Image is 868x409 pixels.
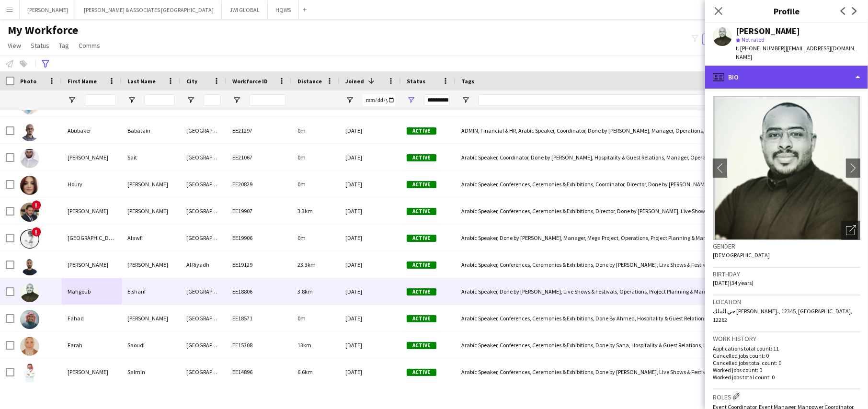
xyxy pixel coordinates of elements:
img: Salem Alawfi [20,229,39,249]
div: Al Riyadh [181,251,227,278]
img: Ahmed Wagih [20,256,39,275]
span: City [186,78,197,85]
div: [GEOGRAPHIC_DATA] [181,117,227,144]
span: | [EMAIL_ADDRESS][DOMAIN_NAME] [736,45,857,60]
button: [PERSON_NAME] [20,0,76,19]
input: Joined Filter Input [363,94,395,106]
input: Tags Filter Input [479,94,848,106]
div: Arabic Speaker, Coordinator, Done by [PERSON_NAME], Hospitality & Guest Relations, Manager, Opera... [456,144,854,170]
span: ! [32,200,41,210]
span: t. [PHONE_NUMBER] [736,45,786,52]
div: [DATE] [340,332,401,358]
div: EE15308 [227,332,292,358]
button: Open Filter Menu [345,96,354,104]
h3: Gender [713,242,860,250]
div: Houry [62,171,122,197]
h3: Roles [713,391,860,401]
div: [GEOGRAPHIC_DATA] [181,198,227,224]
div: [DATE] [340,359,401,385]
p: Applications total count: 11 [713,345,860,352]
span: Last Name [127,78,156,85]
span: Joined [345,78,364,85]
div: Open photos pop-in [841,221,860,240]
span: Active [407,288,436,295]
p: Cancelled jobs total count: 0 [713,359,860,366]
div: Farah [62,332,122,358]
button: [PERSON_NAME] & ASSOCIATES [GEOGRAPHIC_DATA] [76,0,222,19]
button: HQWS [268,0,299,19]
div: Arabic Speaker, Conferences, Ceremonies & Exhibitions, Done by [PERSON_NAME], Live Shows & Festiv... [456,251,854,278]
div: Alawfi [122,225,181,251]
span: Workforce ID [232,78,268,85]
button: Open Filter Menu [407,96,415,104]
input: Last Name Filter Input [145,94,175,106]
span: Tags [461,78,474,85]
span: [DEMOGRAPHIC_DATA] [713,251,770,259]
span: Status [407,78,425,85]
div: [PERSON_NAME] [122,198,181,224]
div: EE21297 [227,117,292,144]
button: Everyone5,964 [702,34,750,45]
div: [DATE] [340,117,401,144]
div: EE21067 [227,144,292,170]
img: Safwat Al Najar [20,203,39,222]
span: Active [407,369,436,376]
div: Saoudi [122,332,181,358]
div: [PERSON_NAME] [122,171,181,197]
div: EE19129 [227,251,292,278]
p: Worked jobs count: 0 [713,366,860,374]
div: [DATE] [340,198,401,224]
div: [PERSON_NAME] [122,251,181,278]
div: [PERSON_NAME] [62,359,122,385]
span: Active [407,342,436,349]
span: 0m [297,181,306,188]
div: [GEOGRAPHIC_DATA] [62,225,122,251]
span: Not rated [742,36,765,43]
button: Open Filter Menu [232,96,241,104]
img: Mahgoub Elsharif [20,283,39,302]
span: 0m [297,234,306,241]
span: 23.3km [297,261,316,268]
div: [DATE] [340,251,401,278]
span: Active [407,127,436,135]
span: حي الملك [PERSON_NAME]،, 12345, [GEOGRAPHIC_DATA], 12262 [713,307,852,323]
div: Abubaker [62,117,122,144]
div: Babatain [122,117,181,144]
div: [DATE] [340,144,401,170]
button: Open Filter Menu [68,96,76,104]
div: Elsharif [122,278,181,305]
span: 6.6km [297,368,313,375]
img: Farah Saoudi [20,337,39,356]
div: Arabic Speaker, Conferences, Ceremonies & Exhibitions, Director, Done by [PERSON_NAME], Live Show... [456,198,854,224]
div: [GEOGRAPHIC_DATA] [181,171,227,197]
div: [GEOGRAPHIC_DATA] [181,305,227,331]
img: Crew avatar or photo [713,96,860,240]
div: [PERSON_NAME] [736,27,800,35]
span: Tag [59,41,69,50]
div: EE14896 [227,359,292,385]
span: Active [407,154,436,161]
span: Status [31,41,49,50]
span: Comms [79,41,100,50]
span: 13km [297,341,311,349]
span: Photo [20,78,36,85]
div: [PERSON_NAME] [122,305,181,331]
img: Fahad Altaweel [20,310,39,329]
span: 0m [297,315,306,322]
div: Bio [705,66,868,89]
div: Arabic Speaker, Conferences, Ceremonies & Exhibitions, Done by Sana, Hospitality & Guest Relation... [456,332,854,358]
div: Arabic Speaker, Conferences, Ceremonies & Exhibitions, Done by [PERSON_NAME], Live Shows & Festiv... [456,359,854,385]
div: [GEOGRAPHIC_DATA] [181,225,227,251]
span: Active [407,208,436,215]
div: Arabic Speaker, Done by [PERSON_NAME], Manager, Mega Project, Operations, Project Planning & Mana... [456,225,854,251]
span: Distance [297,78,322,85]
div: Fahad [62,305,122,331]
div: EE19906 [227,225,292,251]
div: [DATE] [340,305,401,331]
h3: Work history [713,334,860,343]
input: Workforce ID Filter Input [250,94,286,106]
app-action-btn: Advanced filters [40,58,51,69]
span: Active [407,235,436,242]
div: [DATE] [340,278,401,305]
span: 0m [297,127,306,134]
